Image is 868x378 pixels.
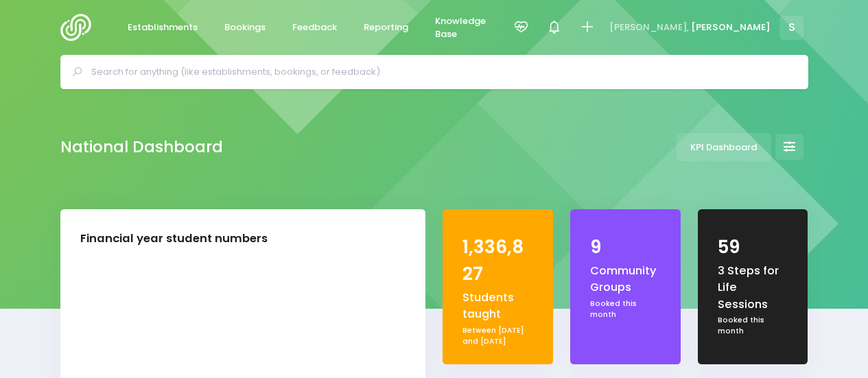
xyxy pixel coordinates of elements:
[128,21,198,34] span: Establishments
[677,133,771,161] a: KPI Dashboard
[718,315,788,336] div: Booked this month
[60,14,99,41] img: Logo
[779,16,804,40] span: S
[91,62,789,82] input: Search for anything (like establishments, bookings, or feedback)
[718,234,788,261] div: 59
[60,138,223,156] h2: National Dashboard
[590,263,660,296] div: Community Groups
[462,290,532,323] div: Students taught
[281,14,349,41] a: Feedback
[462,234,532,287] div: 1,336,827
[224,21,266,34] span: Bookings
[691,21,771,34] span: [PERSON_NAME]
[117,14,209,41] a: Establishments
[364,21,408,34] span: Reporting
[718,263,788,313] div: 3 Steps for Life Sessions
[353,14,420,41] a: Reporting
[462,325,532,346] div: Between [DATE] and [DATE]
[80,231,268,248] div: Financial year student numbers
[590,234,660,261] div: 9
[424,8,497,48] a: Knowledge Base
[609,21,689,34] span: [PERSON_NAME],
[435,14,486,41] span: Knowledge Base
[213,14,277,41] a: Bookings
[292,21,337,34] span: Feedback
[590,298,660,320] div: Booked this month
